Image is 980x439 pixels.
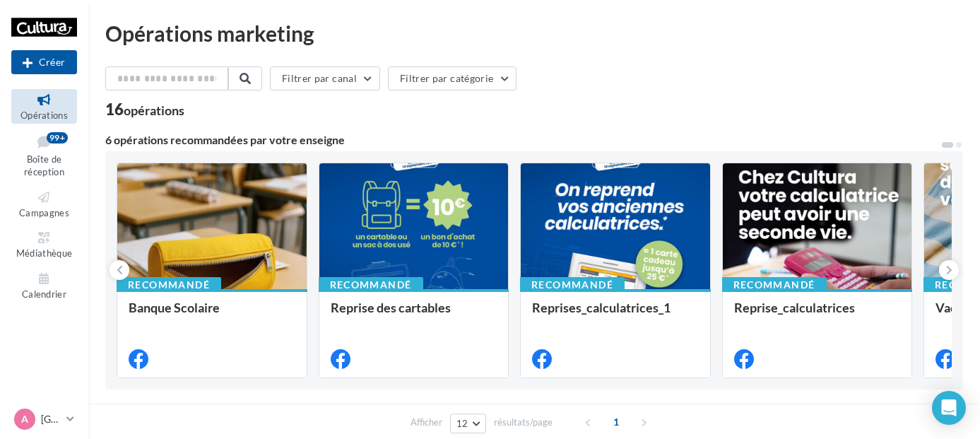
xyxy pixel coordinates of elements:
[456,418,468,429] span: 12
[734,300,855,315] span: Reprise_calculatrices
[11,187,77,221] a: Campagnes
[41,412,61,426] p: [GEOGRAPHIC_DATA]
[124,104,184,117] div: opérations
[11,50,77,74] div: Nouvelle campagne
[494,416,553,429] span: résultats/page
[11,50,77,74] button: Créer
[11,227,77,262] a: Médiathèque
[11,268,77,303] a: Calendrier
[319,277,423,293] div: Recommandé
[47,132,68,144] div: 99+
[450,414,486,433] button: 12
[388,66,516,90] button: Filtrer par catégorie
[117,277,221,293] div: Recommandé
[105,23,963,44] div: Opérations marketing
[24,153,64,178] span: Boîte de réception
[16,247,73,259] span: Médiathèque
[129,300,220,315] span: Banque Scolaire
[331,300,451,315] span: Reprise des cartables
[532,300,671,315] span: Reprises_calculatrices_1
[11,406,77,433] a: A [GEOGRAPHIC_DATA]
[270,66,380,90] button: Filtrer par canal
[105,134,940,146] div: 6 opérations recommandées par votre enseigne
[105,102,184,117] div: 16
[11,89,77,124] a: Opérations
[19,207,69,218] span: Campagnes
[411,416,442,429] span: Afficher
[520,277,625,293] div: Recommandé
[932,391,966,425] div: Open Intercom Messenger
[722,277,827,293] div: Recommandé
[20,110,68,121] span: Opérations
[605,411,627,433] span: 1
[21,412,28,426] span: A
[22,288,66,300] span: Calendrier
[11,129,77,181] a: Boîte de réception99+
